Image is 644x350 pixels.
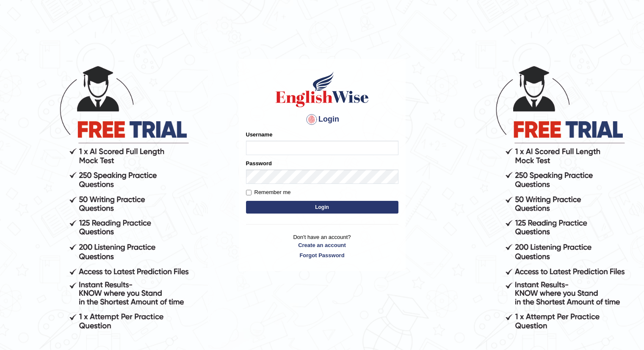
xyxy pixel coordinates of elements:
a: Forgot Password [246,251,398,259]
input: Remember me [246,190,252,195]
button: Login [246,201,398,214]
label: Password [246,159,272,167]
h4: Login [246,113,398,126]
a: Create an account [246,241,398,249]
p: Don't have an account? [246,233,398,259]
label: Remember me [246,188,291,197]
label: Username [246,131,273,139]
img: Logo of English Wise sign in for intelligent practice with AI [274,70,370,108]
